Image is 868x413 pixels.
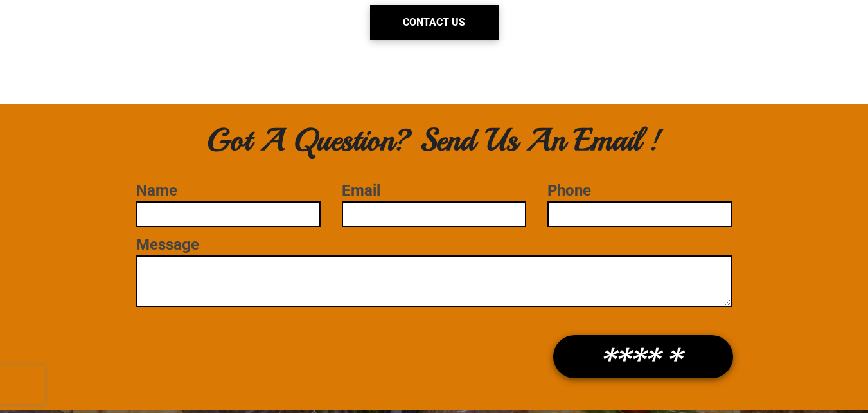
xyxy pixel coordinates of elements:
label: Name [136,181,320,199]
span: CONTACT US [403,6,465,39]
label: Phone [547,181,731,199]
label: Message [136,235,731,253]
a: CONTACT US [370,5,499,40]
label: Email [342,181,526,199]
